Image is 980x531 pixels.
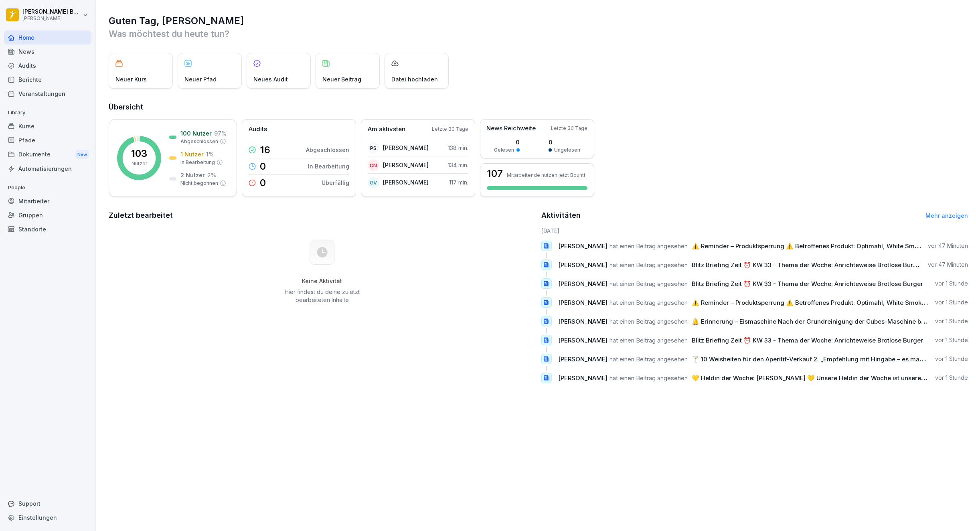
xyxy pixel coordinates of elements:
p: Hier findest du deine zuletzt bearbeiteten Inhalte [281,288,362,304]
a: Audits [4,59,91,73]
span: Blitz Briefing Zeit ⏰ KW 33 - Thema der Woche: Anrichteweise Brotlose Burger [692,261,923,269]
a: Pfade [4,133,91,147]
span: [PERSON_NAME] [558,299,607,306]
p: 134 min. [448,161,468,169]
div: Dokumente [4,147,91,162]
p: 97 % [214,129,227,138]
p: [PERSON_NAME] [22,16,81,21]
p: [PERSON_NAME] [383,161,429,169]
span: hat einen Beitrag angesehen [609,261,688,269]
a: Mitarbeiter [4,194,91,208]
a: Veranstaltungen [4,87,91,101]
a: Gruppen [4,208,91,222]
p: Neues Audit [253,75,288,83]
p: Neuer Kurs [115,75,147,83]
a: Home [4,30,91,45]
span: [PERSON_NAME] [558,374,607,382]
a: Einstellungen [4,511,91,525]
div: Support [4,497,91,511]
p: Nicht begonnen [180,180,218,187]
span: Blitz Briefing Zeit ⏰ KW 33 - Thema der Woche: Anrichteweise Brotlose Burger [692,336,923,344]
p: [PERSON_NAME] [383,144,429,152]
p: vor 1 Stunde [935,374,968,382]
span: hat einen Beitrag angesehen [609,299,688,306]
p: 103 [131,149,147,158]
p: vor 1 Stunde [935,280,968,288]
div: GV [368,177,379,188]
h1: Guten Tag, [PERSON_NAME] [109,14,968,27]
p: 0 [549,138,580,146]
p: 2 Nutzer [180,171,205,179]
a: Berichte [4,73,91,87]
h2: Aktivitäten [541,210,581,221]
p: vor 1 Stunde [935,298,968,306]
span: hat einen Beitrag angesehen [609,280,688,288]
div: ON [368,160,379,171]
p: 16 [260,145,270,155]
span: [PERSON_NAME] [558,318,607,325]
span: hat einen Beitrag angesehen [609,336,688,344]
p: News Reichweite [486,124,536,133]
h2: Zuletzt bearbeitet [109,210,536,221]
p: 1 Nutzer [180,150,204,158]
p: 0 [494,138,520,146]
a: Automatisierungen [4,162,91,176]
span: [PERSON_NAME] [558,280,607,288]
p: Abgeschlossen [180,138,218,145]
span: [PERSON_NAME] [558,336,607,344]
p: 117 min. [449,178,468,186]
p: Nutzer [132,160,147,167]
p: 138 min. [448,144,468,152]
p: In Bearbeitung [308,162,349,170]
p: Abgeschlossen [306,146,349,154]
p: Überfällig [322,178,349,187]
span: [PERSON_NAME] [558,242,607,250]
p: [PERSON_NAME] Bogomolec [22,8,81,15]
p: 2 % [207,171,216,179]
a: DokumenteNew [4,147,91,162]
p: Neuer Pfad [184,75,217,83]
p: [PERSON_NAME] [383,178,429,186]
h2: Übersicht [109,101,968,113]
span: Blitz Briefing Zeit ⏰ KW 33 - Thema der Woche: Anrichteweise Brotlose Burger [692,280,923,288]
p: Audits [249,125,267,134]
a: Standorte [4,222,91,236]
p: vor 1 Stunde [935,336,968,344]
p: People [4,181,91,194]
p: 0 [260,178,266,188]
p: In Bearbeitung [180,159,215,166]
span: [PERSON_NAME] [558,261,607,269]
h6: [DATE] [541,227,968,235]
h5: Keine Aktivität [281,278,362,285]
p: vor 1 Stunde [935,355,968,363]
p: Library [4,106,91,119]
p: vor 1 Stunde [935,317,968,325]
span: hat einen Beitrag angesehen [609,318,688,325]
span: hat einen Beitrag angesehen [609,242,688,250]
span: hat einen Beitrag angesehen [609,374,688,382]
p: Letzte 30 Tage [432,126,468,133]
h3: 107 [487,169,503,178]
p: Letzte 30 Tage [551,125,587,132]
p: 1 % [206,150,214,158]
p: Was möchtest du heute tun? [109,27,968,40]
a: News [4,45,91,59]
p: Gelesen [494,146,514,154]
a: Mehr anzeigen [925,212,968,219]
a: Kurse [4,119,91,133]
div: New [75,150,89,159]
p: Mitarbeitende nutzen jetzt Bounti [507,172,585,178]
p: vor 47 Minuten [928,261,968,269]
p: 0 [260,162,266,171]
p: Ungelesen [554,146,580,154]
